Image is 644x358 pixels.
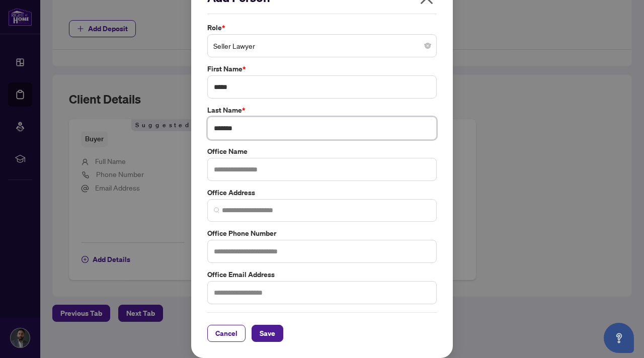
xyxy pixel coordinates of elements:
img: search_icon [214,207,220,213]
label: Office Address [207,187,437,198]
label: Last Name [207,105,437,116]
span: close-circle [425,43,431,49]
button: Save [252,325,283,342]
label: First Name [207,63,437,74]
label: Office Email Address [207,269,437,280]
span: Cancel [215,325,237,341]
button: Open asap [604,323,634,353]
label: Office Phone Number [207,228,437,239]
span: Seller Lawyer [213,36,431,55]
label: Role [207,22,437,33]
span: Save [260,325,275,341]
button: Cancel [207,325,246,342]
label: Office Name [207,146,437,157]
